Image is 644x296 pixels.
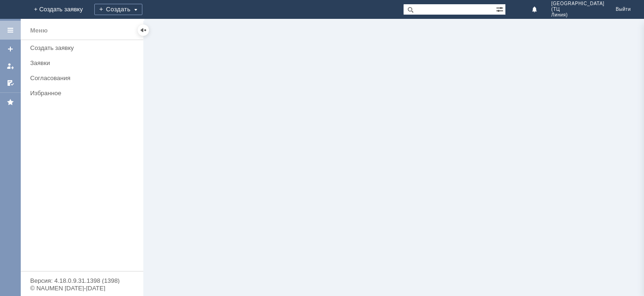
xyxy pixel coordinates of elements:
div: Скрыть меню [138,25,149,36]
a: Заявки [26,56,141,70]
div: Заявки [30,59,138,66]
span: [GEOGRAPHIC_DATA] [551,1,604,7]
span: (ТЦ [551,7,604,12]
div: Избранное [30,90,127,97]
span: Линия) [551,12,604,18]
a: Создать заявку [26,41,141,55]
div: Версия: 4.18.0.9.31.1398 (1398) [30,278,134,284]
div: Согласования [30,74,138,82]
div: Создать [94,4,142,15]
a: Создать заявку [3,41,18,57]
div: Меню [30,25,48,36]
div: © NAUMEN [DATE]-[DATE] [30,285,134,291]
a: Согласования [26,71,141,85]
a: Мои заявки [3,58,18,74]
span: Расширенный поиск [496,4,505,13]
a: Мои согласования [3,75,18,90]
div: Создать заявку [30,44,138,51]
